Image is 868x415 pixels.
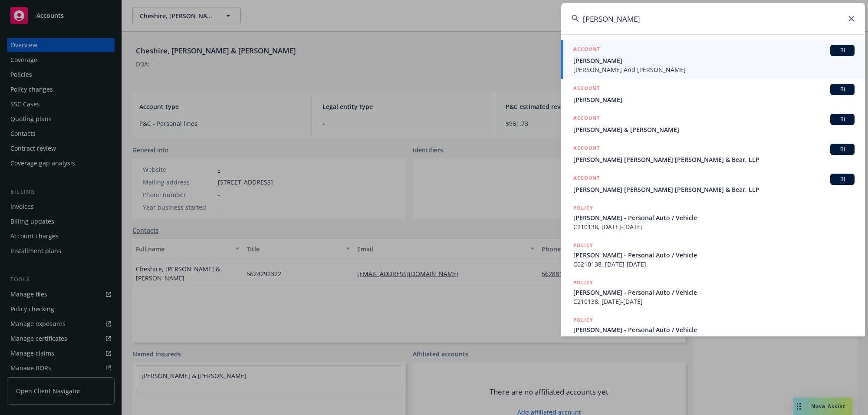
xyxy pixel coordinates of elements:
a: POLICY[PERSON_NAME] - Personal Auto / VehicleC210138, [DATE]-[DATE] [561,273,865,311]
span: [PERSON_NAME] - Personal Auto / Vehicle [573,250,855,260]
h5: ACCOUNT [573,144,600,154]
h5: POLICY [573,278,593,287]
span: C0210138, [DATE]-[DATE] [573,260,855,269]
h5: ACCOUNT [573,114,600,124]
a: POLICY[PERSON_NAME] - Personal Auto / VehicleC0210138, [DATE]-[DATE] [561,311,865,348]
span: BI [834,86,851,93]
span: [PERSON_NAME] [PERSON_NAME] [PERSON_NAME] & Bear, LLP [573,155,855,164]
h5: POLICY [573,241,593,250]
span: [PERSON_NAME] - Personal Auto / Vehicle [573,288,855,297]
span: [PERSON_NAME] & [PERSON_NAME] [573,125,855,134]
a: ACCOUNTBI[PERSON_NAME] [561,79,865,109]
span: [PERSON_NAME] [PERSON_NAME] [PERSON_NAME] & Bear, LLP [573,185,855,194]
input: Search... [561,3,865,34]
a: ACCOUNTBI[PERSON_NAME] & [PERSON_NAME] [561,109,865,139]
a: ACCOUNTBI[PERSON_NAME] [PERSON_NAME] [PERSON_NAME] & Bear, LLP [561,169,865,199]
span: BI [834,145,851,153]
h5: ACCOUNT [573,45,600,55]
h5: POLICY [573,204,593,212]
a: POLICY[PERSON_NAME] - Personal Auto / VehicleC210138, [DATE]-[DATE] [561,199,865,236]
span: [PERSON_NAME] - Personal Auto / Vehicle [573,325,855,334]
span: [PERSON_NAME] [573,56,855,65]
span: C0210138, [DATE]-[DATE] [573,334,855,343]
span: BI [834,46,851,54]
a: ACCOUNTBI[PERSON_NAME][PERSON_NAME] And [PERSON_NAME] [561,40,865,79]
h5: ACCOUNT [573,84,600,94]
span: C210138, [DATE]-[DATE] [573,222,855,231]
h5: ACCOUNT [573,174,600,184]
span: [PERSON_NAME] [573,95,855,104]
span: [PERSON_NAME] - Personal Auto / Vehicle [573,213,855,222]
a: POLICY[PERSON_NAME] - Personal Auto / VehicleC0210138, [DATE]-[DATE] [561,236,865,273]
span: C210138, [DATE]-[DATE] [573,297,855,306]
a: ACCOUNTBI[PERSON_NAME] [PERSON_NAME] [PERSON_NAME] & Bear, LLP [561,139,865,169]
span: [PERSON_NAME] And [PERSON_NAME] [573,65,855,74]
span: BI [834,115,851,123]
h5: POLICY [573,316,593,324]
span: BI [834,175,851,183]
